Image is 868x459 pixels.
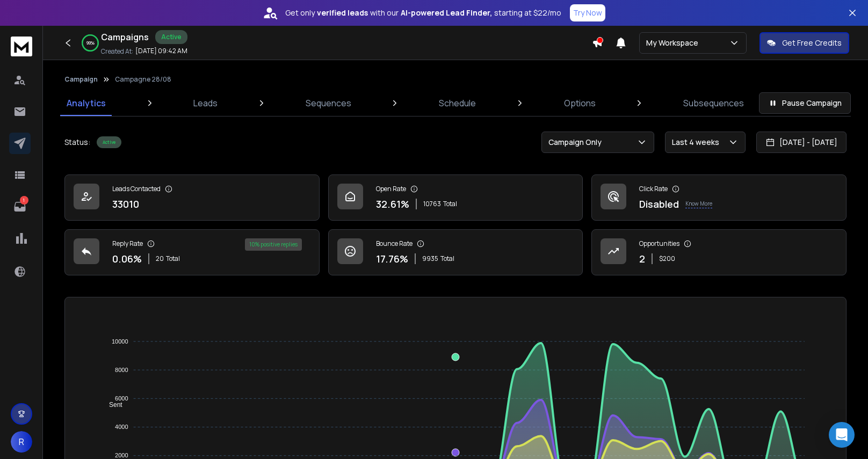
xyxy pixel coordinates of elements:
p: 0.06 % [112,251,142,266]
p: 33010 [112,196,139,212]
p: Reply Rate [112,239,143,248]
tspan: 6000 [115,395,128,402]
h1: Campaigns [101,31,149,43]
span: Total [166,254,180,263]
p: Sequences [306,97,351,110]
p: 99 % [86,40,95,46]
p: Leads Contacted [112,185,161,193]
a: Open Rate32.61%10763Total [328,174,583,221]
p: Try Now [573,8,602,18]
a: Reply Rate0.06%20Total10% positive replies [64,229,320,275]
p: 32.61 % [376,196,409,212]
p: Schedule [439,97,476,110]
a: Schedule [432,90,482,116]
a: Leads Contacted33010 [64,174,320,221]
p: Know More [685,200,712,208]
span: 9935 [422,254,438,263]
button: Try Now [570,4,605,21]
div: 10 % positive replies [245,238,302,251]
button: Campaign [64,75,98,84]
div: Active [155,30,187,44]
span: Total [443,200,457,208]
p: Campagne 28/08 [115,75,171,84]
span: Sent [101,401,122,409]
p: Get Free Credits [782,38,842,48]
button: R [11,431,32,453]
div: Active [97,136,121,148]
strong: verified leads [317,8,368,18]
a: 1 [9,196,31,217]
a: Analytics [60,90,112,116]
p: Options [564,97,596,110]
p: My Workspace [646,38,703,48]
span: 20 [156,254,164,263]
span: 10763 [423,200,441,208]
p: Click Rate [639,185,668,193]
p: 17.76 % [376,251,408,266]
a: Click RateDisabledKnow More [591,174,847,221]
p: Disabled [639,196,679,212]
img: logo [11,37,32,56]
p: Open Rate [376,185,406,193]
tspan: 10000 [112,338,128,345]
button: Get Free Credits [759,32,849,54]
button: [DATE] - [DATE] [756,132,847,153]
strong: AI-powered Lead Finder, [401,8,492,18]
p: Subsequences [683,97,744,110]
p: Analytics [67,97,106,110]
p: Bounce Rate [376,239,413,248]
div: Open Intercom Messenger [829,422,855,448]
a: Subsequences [677,90,750,116]
tspan: 8000 [115,367,128,373]
p: Campaign Only [548,137,606,148]
tspan: 4000 [115,424,128,430]
p: Leads [193,97,218,110]
p: Status: [64,137,90,148]
a: Options [558,90,602,116]
p: [DATE] 09:42 AM [135,47,187,55]
p: $ 200 [659,254,675,263]
button: Pause Campaign [759,92,851,114]
a: Opportunities2$200 [591,229,847,275]
p: Created At: [101,47,133,56]
span: Total [440,254,454,263]
p: 2 [639,251,645,266]
tspan: 2000 [115,452,128,458]
p: Opportunities [639,239,679,248]
a: Leads [187,90,224,116]
p: 1 [20,196,28,205]
a: Bounce Rate17.76%9935Total [328,229,583,275]
p: Get only with our starting at $22/mo [285,8,561,18]
a: Sequences [299,90,358,116]
p: Last 4 weeks [672,137,724,148]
